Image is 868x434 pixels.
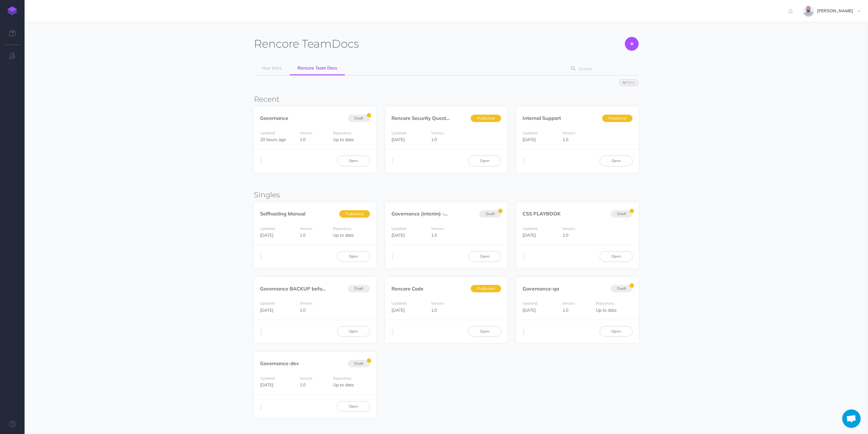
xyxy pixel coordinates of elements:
[814,8,856,14] span: [PERSON_NAME]
[391,307,405,313] span: [DATE]
[523,115,561,121] a: Internal Support
[260,211,306,217] a: Selfhosting Manual
[468,326,501,337] a: Open
[391,301,407,306] small: Updated:
[619,79,639,86] button: Filter
[337,326,370,337] a: Open
[523,226,538,231] small: Updated:
[803,6,814,17] img: dqmYJ6zMSCra9RPGpxPUfVOofRKbTqLnhKYT2M4s.jpg
[562,307,568,313] span: 1.0
[262,65,282,71] span: Your Docs
[392,328,393,336] i: More actions
[431,137,437,142] span: 1.0
[254,37,359,51] h1: Docs
[523,137,536,142] span: [DATE]
[562,131,576,135] small: Version:
[260,307,273,313] span: [DATE]
[391,232,405,238] span: [DATE]
[523,232,536,238] span: [DATE]
[600,326,633,337] a: Open
[254,191,639,199] h3: Singles
[300,307,306,313] span: 1.0
[254,37,332,50] span: Rencore Team
[431,301,444,306] small: Version:
[260,115,288,121] a: Governance
[468,251,501,262] a: Open
[260,376,275,381] small: Updated:
[298,65,337,71] span: Rencore Team Docs
[468,156,501,166] a: Open
[300,382,306,388] span: 1.0
[260,131,275,135] small: Updated:
[562,232,568,238] span: 1.0
[260,382,273,388] span: [DATE]
[391,211,448,217] a: Governance (interim) -...
[260,253,262,261] i: More actions
[333,226,352,231] small: Repository:
[600,156,633,166] a: Open
[290,61,345,75] a: Rencore Team Docs
[562,137,568,142] span: 1.0
[333,376,352,381] small: Repository:
[337,156,370,166] a: Open
[391,115,450,121] a: Rencore Security Quest...
[260,226,275,231] small: Updated:
[254,61,289,75] a: Your Docs
[260,286,326,292] a: Governance BACKUP befo...
[260,157,262,166] i: More actions
[523,131,538,135] small: Updated:
[842,409,861,428] a: Open chat
[254,95,639,103] h3: Recent
[8,6,17,15] img: logo-mark.svg
[391,131,407,135] small: Updated:
[596,301,615,306] small: Repository:
[333,137,354,142] span: Up to date
[260,301,275,306] small: Updated:
[392,157,393,166] i: More actions
[337,401,370,412] a: Open
[391,286,423,292] a: Rencore Code
[333,131,352,135] small: Repository:
[431,232,437,238] span: 1.0
[300,131,313,135] small: Version:
[577,63,629,74] input: Search
[523,253,524,261] i: More actions
[260,402,262,411] i: More actions
[392,253,393,261] i: More actions
[600,251,633,262] a: Open
[333,232,354,238] span: Up to date
[523,157,524,166] i: More actions
[300,232,306,238] span: 1.0
[260,328,262,336] i: More actions
[562,226,576,231] small: Version:
[523,301,538,306] small: Updated:
[300,376,313,381] small: Version:
[523,328,524,336] i: More actions
[431,131,444,135] small: Version:
[391,226,407,231] small: Updated:
[523,286,559,292] a: Governance-qa
[300,137,306,142] span: 1.0
[300,226,313,231] small: Version:
[260,232,273,238] span: [DATE]
[562,301,576,306] small: Version:
[596,307,617,313] span: Up to date
[431,226,444,231] small: Version:
[523,307,536,313] span: [DATE]
[391,137,405,142] span: [DATE]
[523,211,561,217] a: CSS PLAYBOOK
[260,360,299,366] a: Governance-dev
[337,251,370,262] a: Open
[260,137,286,142] span: 20 hours ago
[300,301,313,306] small: Version:
[431,307,437,313] span: 1.0
[333,382,354,388] span: Up to date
